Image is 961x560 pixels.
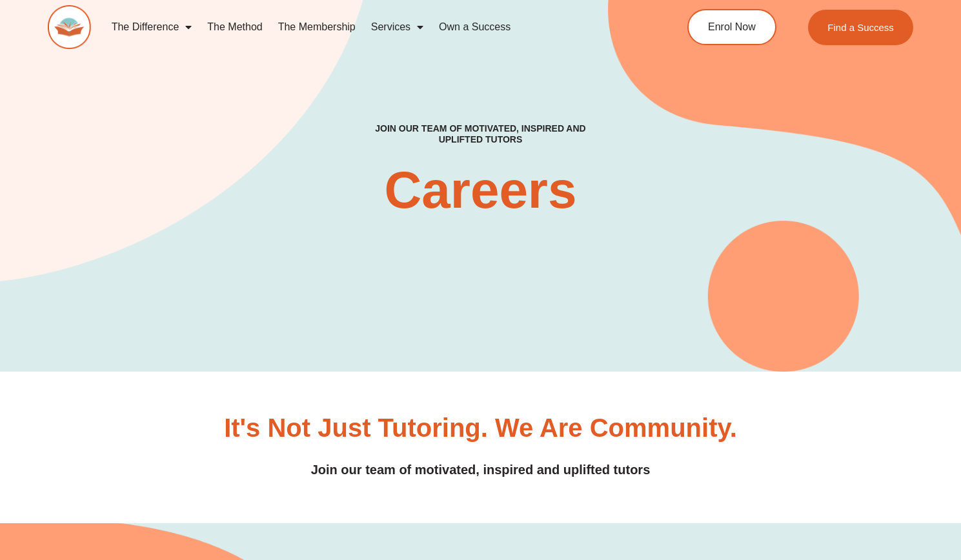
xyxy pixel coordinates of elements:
h2: Careers [285,165,676,216]
h3: It's Not Just Tutoring. We are Community. [224,415,737,441]
h4: Join our team of motivated, inspired and uplifted tutors [100,460,861,480]
a: The Method [199,12,270,42]
a: The Difference [104,12,200,42]
a: Find a Success [808,10,913,45]
nav: Menu [104,12,638,42]
h4: Join our team of motivated, inspired and uplifted tutors​ [352,123,609,145]
a: Own a Success [431,12,518,42]
span: Enrol Now [708,22,756,32]
span: Find a Success [827,23,894,32]
a: Enrol Now [687,9,776,45]
a: The Membership [270,12,363,42]
a: Services [363,12,431,42]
